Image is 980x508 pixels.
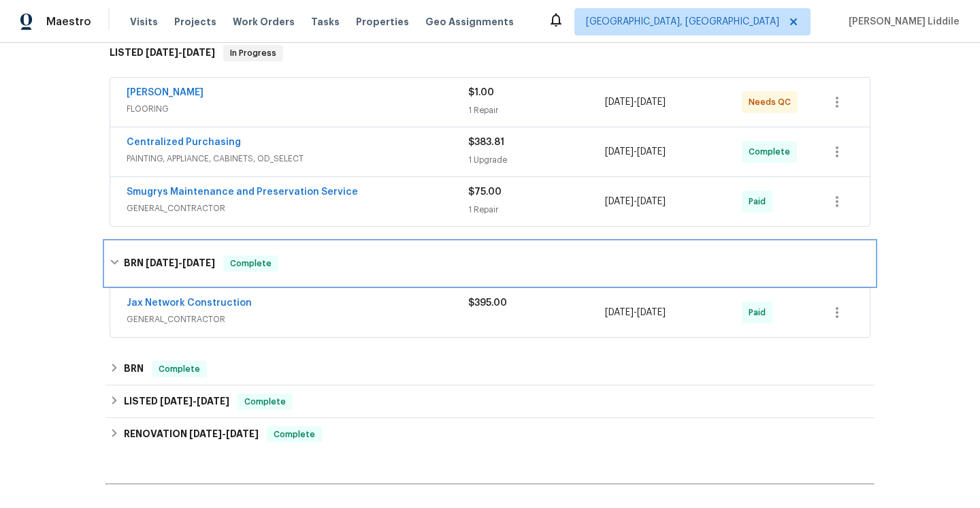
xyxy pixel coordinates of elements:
div: 1 Repair [468,104,605,117]
span: Projects [174,15,216,29]
span: - [146,48,215,57]
span: Complete [225,257,277,270]
span: [DATE] [182,258,215,268]
span: [DATE] [605,97,634,107]
span: Tasks [311,17,340,27]
span: - [605,306,666,319]
a: Jax Network Construction [127,298,252,308]
div: LISTED [DATE]-[DATE]In Progress [105,31,875,75]
div: BRN Complete [105,353,875,385]
h6: LISTED [110,45,215,61]
span: [DATE] [637,147,666,157]
span: $383.81 [468,138,504,147]
h6: BRN [124,361,144,377]
span: Paid [749,195,771,208]
span: [DATE] [605,147,634,157]
span: Needs QC [749,95,796,109]
span: [DATE] [146,48,178,57]
h6: LISTED [124,394,229,410]
span: GENERAL_CONTRACTOR [127,202,468,215]
span: Complete [268,428,321,441]
div: 1 Upgrade [468,153,605,167]
span: Complete [749,145,796,159]
a: Smugrys Maintenance and Preservation Service [127,187,358,197]
span: [DATE] [605,197,634,206]
span: [DATE] [197,396,229,406]
a: Centralized Purchasing [127,138,241,147]
span: - [146,258,215,268]
span: Properties [356,15,409,29]
span: [DATE] [637,308,666,317]
span: $395.00 [468,298,507,308]
span: $1.00 [468,88,494,97]
span: [DATE] [637,197,666,206]
span: - [189,429,259,439]
span: Complete [239,395,291,409]
span: Geo Assignments [425,15,514,29]
span: In Progress [225,46,282,60]
a: [PERSON_NAME] [127,88,203,97]
span: PAINTING, APPLIANCE, CABINETS, OD_SELECT [127,152,468,165]
span: GENERAL_CONTRACTOR [127,313,468,326]
span: Work Orders [233,15,295,29]
span: [DATE] [605,308,634,317]
span: [DATE] [189,429,222,439]
span: [DATE] [160,396,193,406]
span: Maestro [46,15,91,29]
span: - [605,195,666,208]
h6: RENOVATION [124,426,259,443]
span: FLOORING [127,102,468,116]
span: - [605,145,666,159]
span: [DATE] [226,429,259,439]
span: - [605,95,666,109]
span: $75.00 [468,187,502,197]
div: 1 Repair [468,203,605,217]
span: [DATE] [637,97,666,107]
span: [DATE] [146,258,178,268]
span: - [160,396,229,406]
span: Complete [153,362,206,376]
span: Visits [130,15,158,29]
span: [DATE] [182,48,215,57]
div: LISTED [DATE]-[DATE]Complete [105,385,875,418]
div: RENOVATION [DATE]-[DATE]Complete [105,418,875,451]
h6: BRN [124,255,215,272]
div: BRN [DATE]-[DATE]Complete [105,242,875,285]
span: Paid [749,306,771,319]
span: [GEOGRAPHIC_DATA], [GEOGRAPHIC_DATA] [586,15,779,29]
span: [PERSON_NAME] Liddile [843,15,960,29]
